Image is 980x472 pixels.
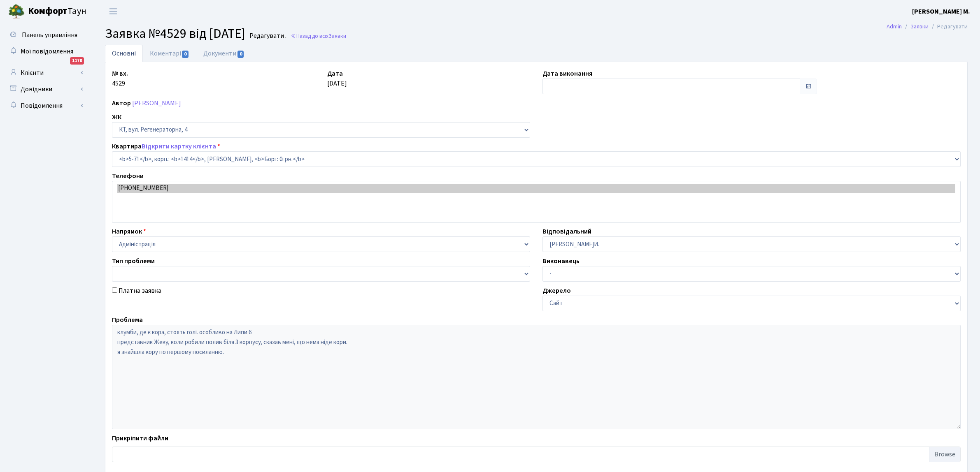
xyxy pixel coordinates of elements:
[106,69,321,94] div: 4529
[112,98,131,108] label: Автор
[929,22,968,31] li: Редагувати
[112,112,121,122] label: ЖК
[8,3,25,20] img: logo.png
[248,32,286,40] small: Редагувати .
[182,51,189,58] span: 0
[143,45,196,62] a: Коментарі
[119,286,161,296] label: Платна заявка
[105,24,245,43] span: Заявка №4529 від [DATE]
[291,32,346,40] a: Назад до всіхЗаявки
[112,256,155,266] label: Тип проблеми
[112,433,168,443] label: Прикріпити файли
[237,51,244,58] span: 0
[542,256,580,266] label: Виконавець
[117,184,955,193] option: [PHONE_NUMBER]
[912,7,970,16] b: [PERSON_NAME] М.
[327,69,343,79] label: Дата
[112,151,961,167] select: )
[112,141,220,151] label: Квартира
[132,99,181,108] a: [PERSON_NAME]
[4,81,86,97] a: Довідники
[321,69,536,94] div: [DATE]
[103,5,123,18] button: Переключити навігацію
[28,5,86,19] span: Таун
[874,18,980,35] nav: breadcrumb
[4,43,86,60] a: Мої повідомлення1178
[70,57,84,65] div: 1178
[4,97,86,114] a: Повідомлення
[112,325,961,429] textarea: клумби, де є кора, стоять голі. особливо на Липи 6 представник Жеку, коли робили полив біля 3 кор...
[21,47,73,56] span: Мої повідомлення
[28,5,68,18] b: Комфорт
[328,32,346,40] span: Заявки
[887,22,902,31] a: Admin
[142,142,216,151] a: Відкрити картку клієнта
[112,227,146,236] label: Напрямок
[196,45,251,62] a: Документи
[112,171,144,181] label: Телефони
[4,27,86,43] a: Панель управління
[4,65,86,81] a: Клієнти
[542,286,571,296] label: Джерело
[542,227,591,236] label: Відповідальний
[542,69,592,79] label: Дата виконання
[910,22,929,31] a: Заявки
[105,45,143,62] a: Основні
[912,7,970,16] a: [PERSON_NAME] М.
[22,30,77,39] span: Панель управління
[112,69,128,79] label: № вх.
[112,315,143,325] label: Проблема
